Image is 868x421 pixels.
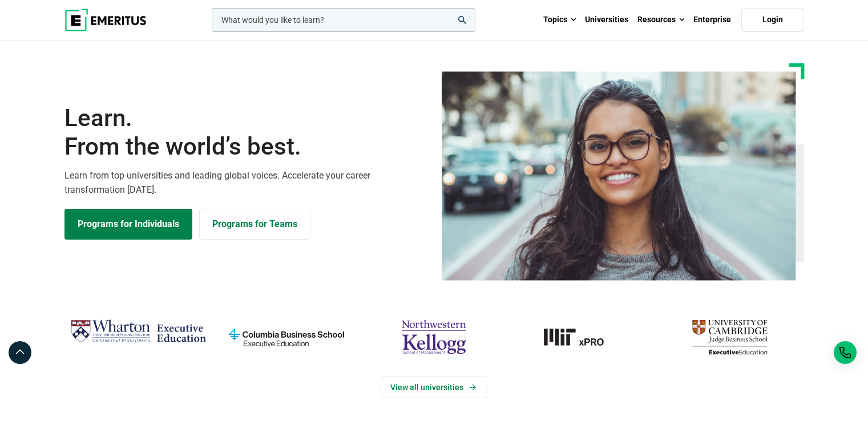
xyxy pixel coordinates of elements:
[70,315,207,349] img: Wharton Executive Education
[64,132,427,161] span: From the world’s best.
[64,168,427,197] p: Learn from top universities and leading global voices. Accelerate your career transformation [DATE].
[212,8,475,32] input: woocommerce-product-search-field-0
[218,315,354,359] img: columbia-business-school
[661,315,798,359] img: cambridge-judge-business-school
[64,209,192,240] a: Explore Programs
[199,209,310,240] a: Explore for Business
[514,315,650,359] img: MIT xPRO
[442,71,796,281] img: Learn from the world's best
[381,377,487,398] a: View Universities
[366,315,502,359] img: northwestern-kellogg
[64,104,427,161] h1: Learn.
[741,8,804,32] a: Login
[514,315,650,359] a: MIT-xPRO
